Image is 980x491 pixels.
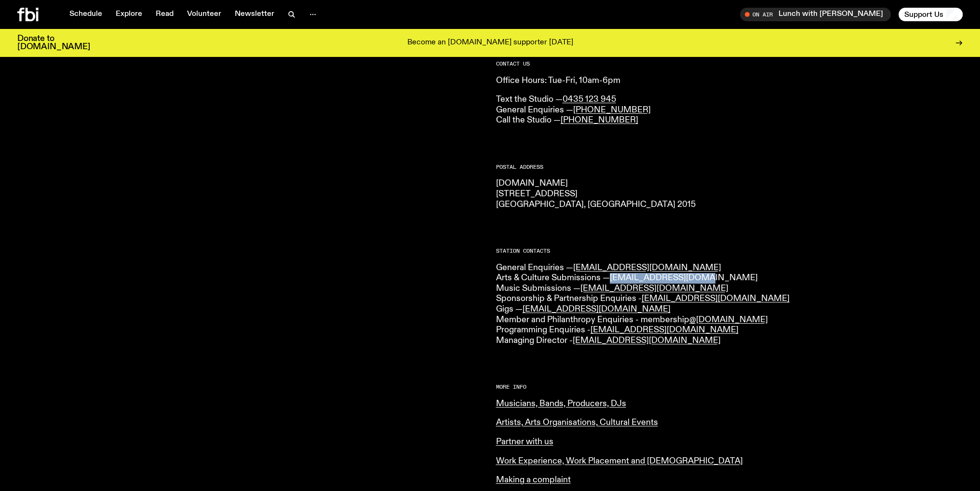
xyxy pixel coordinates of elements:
a: [EMAIL_ADDRESS][DOMAIN_NAME] [591,326,738,334]
a: Volunteer [181,8,227,21]
h2: Station Contacts [496,248,963,254]
a: Making a complaint [496,476,571,484]
a: @[DOMAIN_NAME] [689,315,768,324]
a: Read [150,8,179,21]
p: General Enquiries — Arts & Culture Submissions — Music Submissions — Sponsorship & Partnership En... [496,263,963,346]
a: Newsletter [229,8,280,21]
span: Tune in live [751,11,886,18]
p: Office Hours: Tue-Fri, 10am-6pm [496,76,963,86]
a: [PHONE_NUMBER] [573,106,651,114]
h2: More Info [496,384,963,390]
span: Support Us [904,10,943,19]
button: On AirLunch with [PERSON_NAME] [740,8,891,21]
p: [DOMAIN_NAME] [STREET_ADDRESS] [GEOGRAPHIC_DATA], [GEOGRAPHIC_DATA] 2015 [496,178,963,210]
a: Explore [110,8,148,21]
a: [EMAIL_ADDRESS][DOMAIN_NAME] [573,263,721,272]
a: [EMAIL_ADDRESS][DOMAIN_NAME] [580,284,728,293]
button: Support Us [899,8,963,21]
a: 0435 123 945 [563,95,616,104]
a: [PHONE_NUMBER] [561,116,638,124]
a: Schedule [64,8,108,21]
h2: Postal Address [496,164,963,170]
a: [EMAIL_ADDRESS][DOMAIN_NAME] [523,305,671,314]
p: Text the Studio — General Enquiries — Call the Studio — [496,95,963,126]
a: [EMAIL_ADDRESS][DOMAIN_NAME] [642,294,790,303]
p: Become an [DOMAIN_NAME] supporter [DATE] [407,39,573,47]
a: [EMAIL_ADDRESS][DOMAIN_NAME] [573,336,721,345]
a: Partner with us [496,437,553,446]
a: Artists, Arts Organisations, Cultural Events [496,418,658,427]
a: [EMAIL_ADDRESS][DOMAIN_NAME] [610,273,758,282]
a: Work Experience, Work Placement and [DEMOGRAPHIC_DATA] [496,457,743,465]
h2: CONTACT US [496,61,963,67]
a: Musicians, Bands, Producers, DJs [496,399,626,408]
h3: Donate to [DOMAIN_NAME] [17,35,90,51]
